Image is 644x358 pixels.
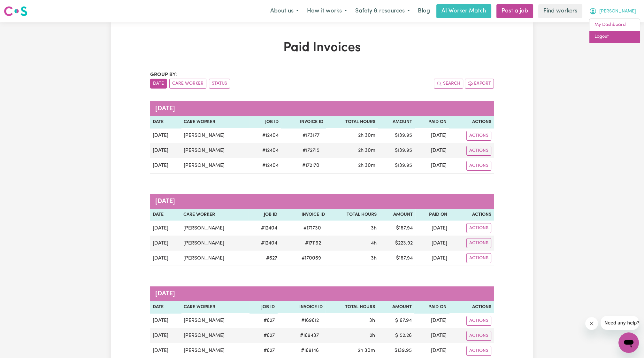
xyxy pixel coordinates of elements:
button: Actions [466,146,491,156]
th: Total Hours [325,301,378,313]
span: # 172170 [298,162,323,169]
button: Safety & resources [351,4,414,18]
h1: Paid Invoices [150,40,494,56]
td: [PERSON_NAME] [181,236,249,251]
span: # 169146 [297,347,323,354]
td: [DATE] [414,328,449,343]
button: Actions [466,316,491,326]
td: $ 152.26 [378,328,414,343]
button: sort invoices by date [150,79,167,89]
td: [DATE] [150,251,181,266]
th: Actions [449,301,494,313]
a: Logout [589,31,640,43]
span: 2 hours [370,333,375,338]
img: Careseekers logo [4,5,27,17]
span: 3 hours [371,256,377,261]
button: Actions [466,331,491,341]
th: Total Hours [327,209,379,221]
button: sort invoices by care worker [169,79,206,89]
th: Total Hours [326,116,378,128]
th: Invoice ID [277,301,326,313]
th: Care Worker [181,209,249,221]
td: $ 139.95 [378,158,414,174]
button: Actions [466,238,491,248]
th: Actions [450,209,494,221]
td: # 12404 [249,236,280,251]
td: # 12404 [249,158,281,174]
td: [DATE] [150,158,181,174]
td: [PERSON_NAME] [181,313,250,328]
span: # 173177 [299,132,323,139]
td: # 12404 [249,143,281,158]
td: [DATE] [415,158,449,174]
td: [PERSON_NAME] [181,328,250,343]
a: My Dashboard [589,19,640,31]
th: Paid On [415,116,449,128]
span: Group by: [150,72,177,77]
th: Paid On [415,209,449,221]
button: My Account [585,4,640,18]
td: # 12404 [249,221,280,236]
iframe: Close message [585,317,598,330]
span: # 172715 [299,147,323,154]
td: [DATE] [150,143,181,158]
a: Post a job [496,4,533,18]
button: Actions [466,161,491,171]
iframe: Message from company [601,316,639,330]
span: 4 hours [371,241,377,246]
span: 2 hours 30 minutes [358,348,375,353]
th: Job ID [249,301,277,313]
td: [DATE] [415,143,449,158]
td: # 12404 [249,128,281,143]
th: Invoice ID [280,209,327,221]
td: $ 167.94 [379,221,415,236]
td: [DATE] [415,251,449,266]
td: # 627 [249,313,277,328]
th: Job ID [249,116,281,128]
th: Invoice ID [281,116,326,128]
td: $ 167.94 [379,251,415,266]
span: # 169437 [296,332,323,339]
caption: [DATE] [150,194,494,209]
a: Careseekers logo [4,4,27,19]
th: Care Worker [181,116,249,128]
td: [DATE] [150,328,181,343]
span: # 171730 [300,224,325,232]
th: Actions [449,116,494,128]
td: [DATE] [414,313,449,328]
button: About us [266,4,303,18]
td: [PERSON_NAME] [181,158,249,174]
td: # 627 [249,251,280,266]
caption: [DATE] [150,286,494,301]
button: Actions [466,253,491,263]
button: Actions [466,223,491,233]
span: [PERSON_NAME] [599,8,636,15]
td: [DATE] [150,221,181,236]
div: My Account [589,19,640,43]
span: 2 hours 30 minutes [358,148,375,153]
td: [DATE] [150,236,181,251]
span: 3 hours [369,318,375,323]
th: Amount [378,116,414,128]
td: [PERSON_NAME] [181,221,249,236]
th: Date [150,116,181,128]
span: 2 hours 30 minutes [358,163,375,168]
td: [PERSON_NAME] [181,251,249,266]
button: Actions [466,131,491,141]
td: $ 167.94 [378,313,414,328]
td: [DATE] [150,128,181,143]
span: 3 hours [371,226,377,231]
span: # 170069 [298,254,325,262]
span: # 171192 [301,239,325,247]
td: [PERSON_NAME] [181,128,249,143]
span: Need any help? [4,4,39,10]
th: Date [150,301,181,313]
button: sort invoices by paid status [209,79,230,89]
button: Export [465,79,494,89]
button: How it works [303,4,351,18]
td: $ 139.95 [378,143,414,158]
th: Job ID [249,209,280,221]
td: $ 223.92 [379,236,415,251]
td: [PERSON_NAME] [181,143,249,158]
td: [DATE] [415,221,449,236]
